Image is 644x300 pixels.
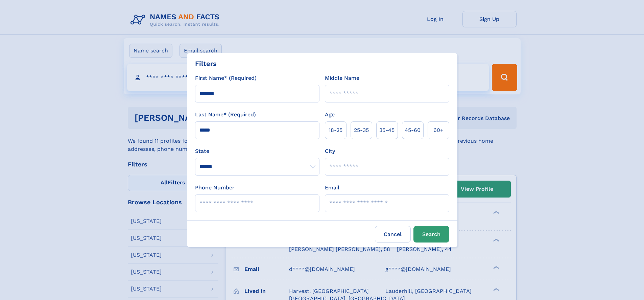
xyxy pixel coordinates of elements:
[354,126,369,134] span: 25‑35
[405,126,421,134] span: 45‑60
[325,111,335,119] label: Age
[433,126,444,134] span: 60+
[379,126,395,134] span: 35‑45
[195,111,256,119] label: Last Name* (Required)
[195,74,257,82] label: First Name* (Required)
[329,126,342,134] span: 18‑25
[195,59,217,69] div: Filters
[195,184,235,192] label: Phone Number
[195,147,319,155] label: State
[413,226,449,243] button: Search
[325,74,359,82] label: Middle Name
[325,147,335,155] label: City
[325,184,339,192] label: Email
[375,226,411,243] label: Cancel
